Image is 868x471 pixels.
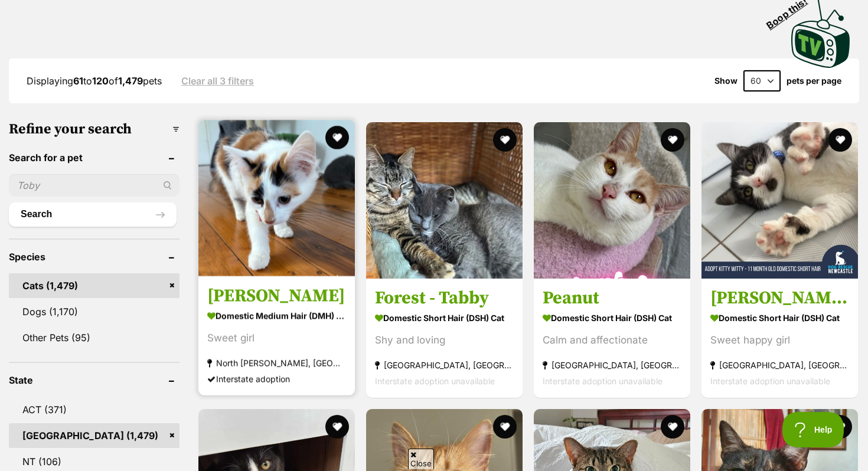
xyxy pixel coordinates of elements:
[92,75,109,87] strong: 120
[534,122,690,279] img: Peanut - Domestic Short Hair (DSH) Cat
[9,152,180,163] header: Search for a pet
[207,284,346,307] h3: [PERSON_NAME]
[9,375,180,385] header: State
[710,332,849,348] div: Sweet happy girl
[375,287,514,309] h3: Forest - Tabby
[534,278,690,398] a: Peanut Domestic Short Hair (DSH) Cat Calm and affectionate [GEOGRAPHIC_DATA], [GEOGRAPHIC_DATA] I...
[701,122,858,279] img: Kitty Witty - 11 Month Old Domestic Short Hair - Domestic Short Hair (DSH) Cat
[366,122,523,279] img: Forest - Tabby - Domestic Short Hair (DSH) Cat
[9,174,180,197] input: Toby
[27,75,162,87] span: Displaying to of pets
[9,273,180,298] a: Cats (1,479)
[543,332,681,348] div: Calm and affectionate
[714,76,738,86] span: Show
[543,357,681,373] strong: [GEOGRAPHIC_DATA], [GEOGRAPHIC_DATA]
[375,357,514,373] strong: [GEOGRAPHIC_DATA], [GEOGRAPHIC_DATA]
[710,357,849,373] strong: [GEOGRAPHIC_DATA], [GEOGRAPHIC_DATA]
[701,278,858,398] a: [PERSON_NAME] - [DEMOGRAPHIC_DATA] Domestic Short Hair Domestic Short Hair (DSH) Cat Sweet happy ...
[73,75,83,87] strong: 61
[118,75,143,87] strong: 1,479
[710,376,830,386] span: Interstate adoption unavailable
[207,330,346,346] div: Sweet girl
[9,423,180,448] a: [GEOGRAPHIC_DATA] (1,479)
[198,120,355,276] img: Callie - Domestic Medium Hair (DMH) Cat
[661,415,684,439] button: favourite
[9,121,180,138] h3: Refine your search
[543,309,681,326] strong: Domestic Short Hair (DSH) Cat
[710,309,849,326] strong: Domestic Short Hair (DSH) Cat
[787,76,841,86] label: pets per page
[325,126,349,149] button: favourite
[207,371,346,387] div: Interstate adoption
[661,128,684,152] button: favourite
[207,307,346,324] strong: Domestic Medium Hair (DMH) Cat
[9,202,177,226] button: Search
[198,276,355,395] a: [PERSON_NAME] Domestic Medium Hair (DMH) Cat Sweet girl North [PERSON_NAME], [GEOGRAPHIC_DATA] In...
[543,287,681,309] h3: Peanut
[9,299,180,324] a: Dogs (1,170)
[493,128,517,152] button: favourite
[325,415,349,439] button: favourite
[9,325,180,350] a: Other Pets (95)
[9,397,180,422] a: ACT (371)
[710,287,849,309] h3: [PERSON_NAME] - [DEMOGRAPHIC_DATA] Domestic Short Hair
[207,355,346,371] strong: North [PERSON_NAME], [GEOGRAPHIC_DATA]
[408,449,434,469] span: Close
[543,376,663,386] span: Interstate adoption unavailable
[181,76,254,86] a: Clear all 3 filters
[375,332,514,348] div: Shy and loving
[828,128,852,152] button: favourite
[366,278,523,398] a: Forest - Tabby Domestic Short Hair (DSH) Cat Shy and loving [GEOGRAPHIC_DATA], [GEOGRAPHIC_DATA] ...
[9,251,180,262] header: Species
[375,376,495,386] span: Interstate adoption unavailable
[375,309,514,326] strong: Domestic Short Hair (DSH) Cat
[493,415,517,439] button: favourite
[782,412,844,447] iframe: Help Scout Beacon - Open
